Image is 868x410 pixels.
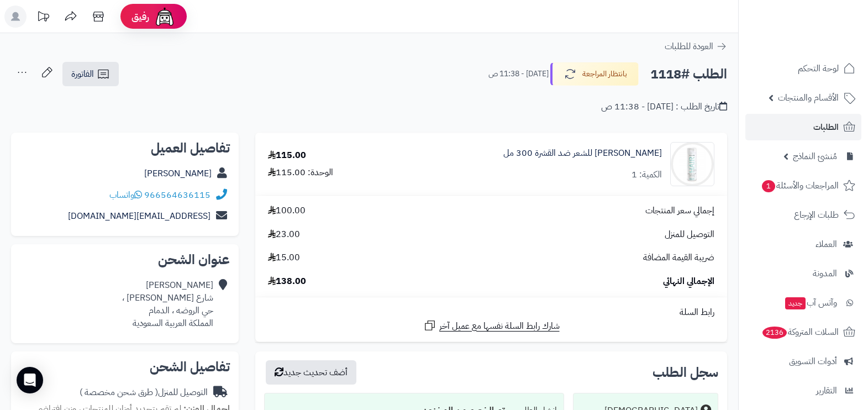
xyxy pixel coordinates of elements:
[632,169,662,181] div: الكمية: 1
[645,204,714,217] span: إجمالي سعر المنتجات
[794,207,839,223] span: طلبات الإرجاع
[813,266,837,281] span: المدونة
[793,149,837,164] span: مُنشئ النماذج
[68,209,211,223] a: [EMAIL_ADDRESS][DOMAIN_NAME]
[20,360,230,374] h2: تفاصيل الشحن
[423,319,560,333] a: شارك رابط السلة نفسها مع عميل آخر
[785,297,806,309] span: جديد
[745,231,861,257] a: العملاء
[20,253,230,266] h2: عنوان الشحن
[439,320,560,333] span: شارك رابط السلة نفسها مع عميل آخر
[745,172,861,199] a: المراجعات والأسئلة1
[761,324,839,340] span: السلات المتروكة
[144,167,212,180] a: [PERSON_NAME]
[778,90,839,106] span: الأقسام والمنتجات
[144,188,211,202] a: 966564636115
[109,188,142,202] a: واتساب
[650,63,727,86] h2: الطلب #1118
[268,166,333,179] div: الوحدة: 115.00
[17,367,43,393] div: Open Intercom Messenger
[268,204,306,217] span: 100.00
[663,275,714,288] span: الإجمالي النهائي
[745,202,861,228] a: طلبات الإرجاع
[671,142,714,186] img: 1738096464-helenvita%20shampoo%2011-90x90.jpg
[816,236,837,252] span: العملاء
[266,360,356,385] button: أضف تحديث جديد
[789,354,837,369] span: أدوات التسويق
[643,251,714,264] span: ضريبة القيمة المضافة
[762,326,788,339] span: 2136
[154,6,176,28] img: ai-face.png
[550,62,639,86] button: بانتظار المراجعة
[80,386,208,399] div: التوصيل للمنزل
[793,8,858,31] img: logo-2.png
[761,178,839,193] span: المراجعات والأسئلة
[503,147,662,160] a: [PERSON_NAME] للشعر ضد القشرة 300 مل
[761,180,776,192] span: 1
[665,228,714,241] span: التوصيل للمنزل
[601,101,727,113] div: تاريخ الطلب : [DATE] - 11:38 ص
[798,61,839,76] span: لوحة التحكم
[745,260,861,287] a: المدونة
[784,295,837,311] span: وآتس آب
[745,55,861,82] a: لوحة التحكم
[20,141,230,155] h2: تفاصيل العميل
[62,62,119,86] a: الفاتورة
[268,228,300,241] span: 23.00
[71,67,94,81] span: الفاتورة
[745,377,861,404] a: التقارير
[745,114,861,140] a: الطلبات
[653,366,718,379] h3: سجل الطلب
[29,6,57,30] a: تحديثات المنصة
[665,40,727,53] a: العودة للطلبات
[745,290,861,316] a: وآتس آبجديد
[268,251,300,264] span: 15.00
[131,10,149,23] span: رفيق
[122,279,213,329] div: [PERSON_NAME] شارع [PERSON_NAME] ، حي الروضه ، الدمام المملكة العربية السعودية
[745,319,861,345] a: السلات المتروكة2136
[816,383,837,398] span: التقارير
[488,69,549,80] small: [DATE] - 11:38 ص
[80,386,158,399] span: ( طرق شحن مخصصة )
[268,275,306,288] span: 138.00
[665,40,713,53] span: العودة للطلبات
[260,306,723,319] div: رابط السلة
[268,149,306,162] div: 115.00
[813,119,839,135] span: الطلبات
[745,348,861,375] a: أدوات التسويق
